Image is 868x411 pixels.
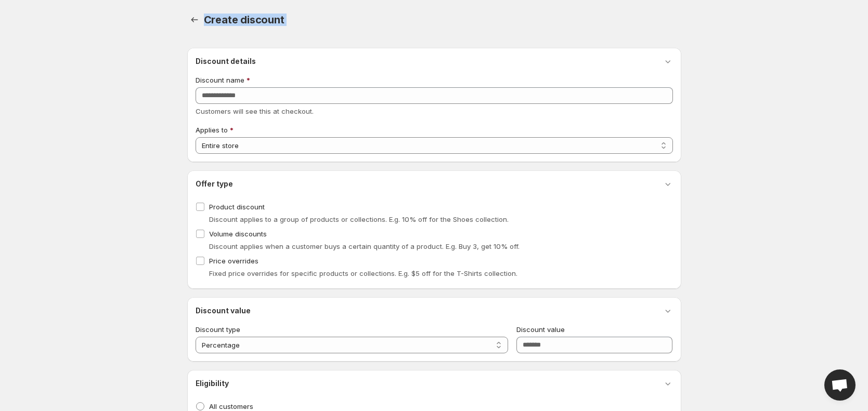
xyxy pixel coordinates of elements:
span: Discount type [196,325,240,334]
a: Open chat [824,369,856,401]
h3: Eligibility [196,378,229,389]
span: Discount value [516,325,565,334]
span: Discount applies to a group of products or collections. E.g. 10% off for the Shoes collection. [209,215,509,223]
span: Customers will see this at checkout. [196,107,314,115]
h3: Offer type [196,179,233,189]
span: Discount applies when a customer buys a certain quantity of a product. E.g. Buy 3, get 10% off. [209,242,520,250]
h3: Discount value [196,306,251,316]
span: Volume discounts [209,230,267,238]
span: Product discount [209,203,265,211]
span: Price overrides [209,257,258,265]
span: Applies to [196,126,228,134]
span: Discount name [196,76,244,84]
span: All customers [209,402,253,410]
h3: Discount details [196,56,256,67]
span: Create discount [204,14,284,26]
span: Fixed price overrides for specific products or collections. E.g. $5 off for the T-Shirts collection. [209,269,517,277]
